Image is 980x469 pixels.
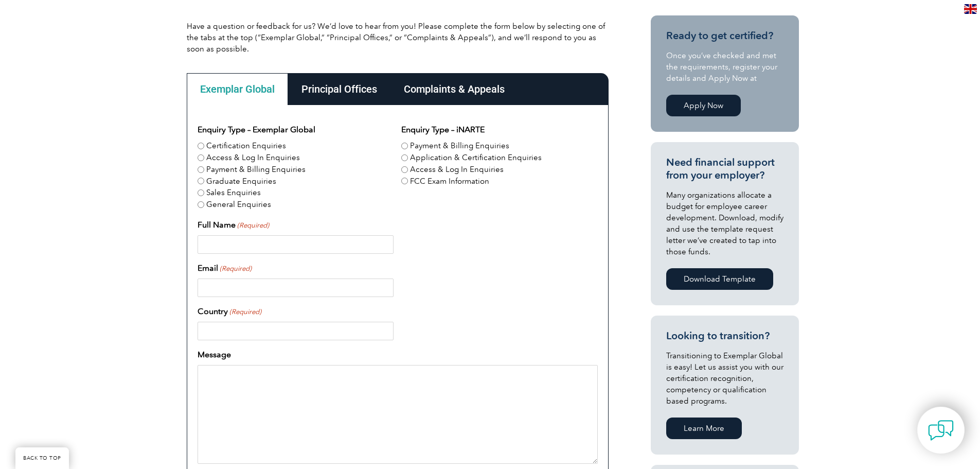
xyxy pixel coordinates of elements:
[410,140,509,152] label: Payment & Billing Enquiries
[198,349,231,361] label: Message
[666,29,783,42] h3: Ready to get certified?
[410,164,504,176] label: Access & Log In Enquiries
[410,176,489,187] label: FCC Exam Information
[666,268,773,290] a: Download Template
[666,329,783,342] h3: Looking to transition?
[410,152,542,164] label: Application & Certification Enquiries
[206,199,271,211] label: General Enquiries
[219,264,252,274] span: (Required)
[228,307,261,317] span: (Required)
[666,189,783,257] p: Many organizations allocate a budget for employee career development. Download, modify and use th...
[198,219,269,231] label: Full Name
[187,21,609,55] p: Have a question or feedback for us? We’d love to hear from you! Please complete the form below by...
[187,73,288,105] div: Exemplar Global
[206,140,286,152] label: Certification Enquiries
[206,187,261,199] label: Sales Enquiries
[666,350,783,407] p: Transitioning to Exemplar Global is easy! Let us assist you with our certification recognition, c...
[236,220,269,231] span: (Required)
[198,305,261,318] label: Country
[288,73,390,105] div: Principal Offices
[964,4,977,14] img: en
[206,176,276,187] label: Graduate Enquiries
[401,124,485,136] legend: Enquiry Type – iNARTE
[928,418,954,443] img: contact-chat.png
[206,152,300,164] label: Access & Log In Enquiries
[666,50,783,84] p: Once you’ve checked and met the requirements, register your details and Apply Now at
[666,418,742,439] a: Learn More
[198,124,315,136] legend: Enquiry Type – Exemplar Global
[15,447,69,469] a: BACK TO TOP
[666,156,783,182] h3: Need financial support from your employer?
[198,262,252,274] label: Email
[390,73,518,105] div: Complaints & Appeals
[206,164,306,176] label: Payment & Billing Enquiries
[666,95,741,116] a: Apply Now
